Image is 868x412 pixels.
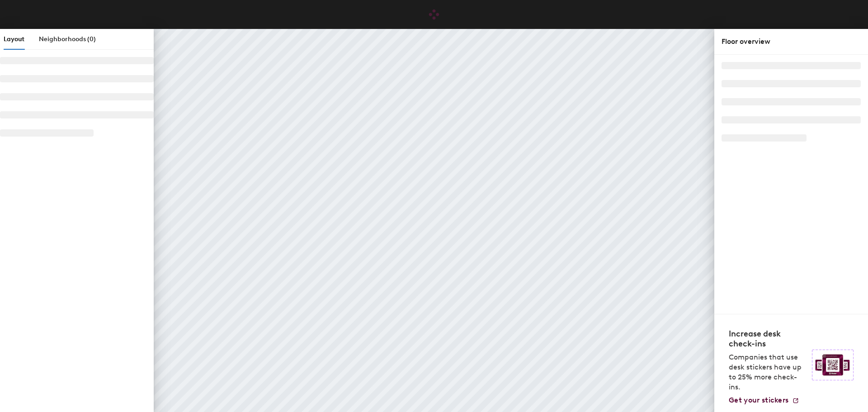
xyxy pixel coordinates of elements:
h4: Increase desk check-ins [729,329,807,349]
span: Get your stickers [729,396,788,404]
a: Get your stickers [729,396,799,405]
span: Neighborhoods (0) [39,35,96,43]
p: Companies that use desk stickers have up to 25% more check-ins. [729,352,807,392]
span: Layout [4,35,24,43]
div: Floor overview [722,36,861,47]
img: Sticker logo [812,350,854,380]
